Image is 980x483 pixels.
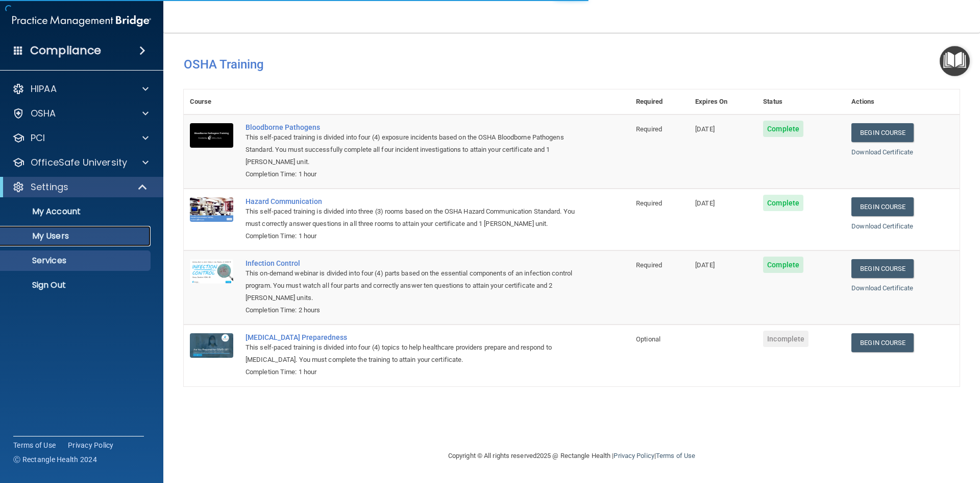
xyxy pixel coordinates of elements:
[636,199,662,207] span: Required
[851,222,913,230] a: Download Certificate
[31,107,56,120] p: OSHA
[940,46,970,76] button: Open Resource Center
[184,89,239,114] th: Course
[13,440,56,450] a: Terms of Use
[246,304,579,316] div: Completion Time: 2 hours
[246,333,579,341] a: [MEDICAL_DATA] Preparedness
[695,125,715,133] span: [DATE]
[246,366,579,378] div: Completion Time: 1 hour
[614,452,654,459] a: Privacy Policy
[695,199,715,207] span: [DATE]
[7,256,146,266] p: Services
[636,335,660,343] span: Optional
[246,267,579,304] div: This on-demand webinar is divided into four (4) parts based on the essential components of an inf...
[7,280,146,290] p: Sign Out
[12,156,149,169] a: OfficeSafe University
[68,440,114,450] a: Privacy Policy
[12,11,151,31] img: PMB logo
[246,131,579,168] div: This self-paced training is divided into four (4) exposure incidents based on the OSHA Bloodborne...
[630,89,689,114] th: Required
[31,83,57,95] p: HIPAA
[689,89,757,114] th: Expires On
[757,89,845,114] th: Status
[636,125,662,133] span: Required
[851,284,913,292] a: Download Certificate
[636,261,662,269] span: Required
[12,132,149,144] a: PCI
[851,259,914,278] a: Begin Course
[763,195,803,211] span: Complete
[763,121,803,137] span: Complete
[31,132,45,144] p: PCI
[7,231,146,241] p: My Users
[12,83,149,95] a: HIPAA
[7,206,146,217] p: My Account
[763,257,803,273] span: Complete
[845,89,960,114] th: Actions
[246,168,579,180] div: Completion Time: 1 hour
[13,454,97,465] span: Ⓒ Rectangle Health 2024
[12,107,149,120] a: OSHA
[851,123,914,142] a: Begin Course
[695,261,715,269] span: [DATE]
[30,43,101,58] h4: Compliance
[246,230,579,242] div: Completion Time: 1 hour
[246,341,579,366] div: This self-paced training is divided into four (4) topics to help healthcare providers prepare and...
[246,123,579,131] a: Bloodborne Pathogens
[763,331,808,347] span: Incomplete
[851,148,913,156] a: Download Certificate
[31,181,68,193] p: Settings
[246,205,579,230] div: This self-paced training is divided into three (3) rooms based on the OSHA Hazard Communication S...
[184,57,960,72] h4: OSHA Training
[851,333,914,352] a: Begin Course
[851,197,914,216] a: Begin Course
[246,259,579,267] a: Infection Control
[246,197,579,205] a: Hazard Communication
[385,440,758,472] div: Copyright © All rights reserved 2025 @ Rectangle Health | |
[31,156,127,169] p: OfficeSafe University
[656,452,695,459] a: Terms of Use
[12,181,148,193] a: Settings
